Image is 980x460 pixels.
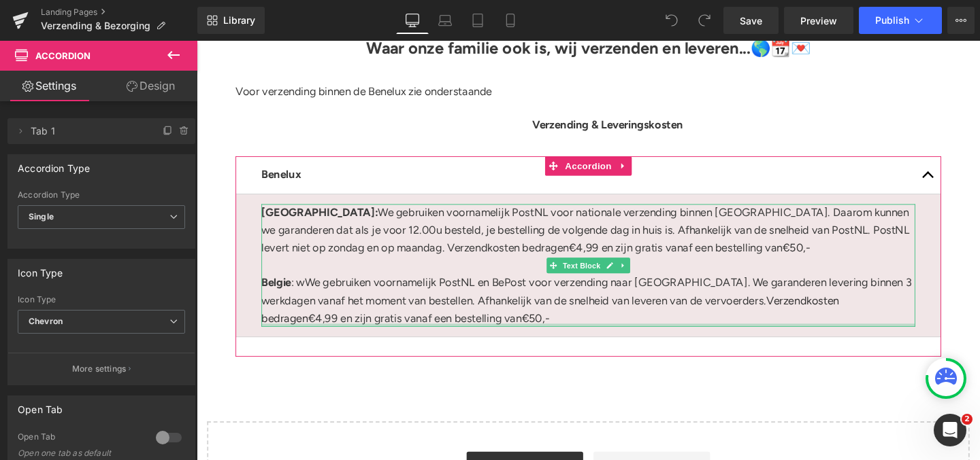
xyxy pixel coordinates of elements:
[800,14,837,28] span: Preview
[197,7,265,34] a: New Library
[18,155,91,174] div: Accordion Type
[29,211,54,222] b: Single
[223,14,255,26] span: Library
[41,44,783,63] p: Voor verzending binnen de Benelux zie onderstaande
[962,414,973,425] span: 2
[382,228,427,245] span: Text Block
[101,71,200,101] a: Design
[35,50,91,61] span: Accordion
[41,20,150,31] span: Verzending & Bezorging
[18,260,63,279] div: Icon Type
[875,15,909,26] span: Publish
[68,247,99,261] strong: Belgie
[691,7,718,34] button: Redo
[391,211,399,224] span: €
[859,7,942,34] button: Publish
[399,211,616,224] span: 4,99 en zijn gratis vanaf een bestelling van
[117,285,125,298] span: €
[125,285,342,298] span: 4,99 en zijn gratis vanaf een bestelling van
[41,7,197,18] a: Landing Pages
[68,174,191,188] strong: [GEOGRAPHIC_DATA]:
[29,316,63,326] b: Chevron
[18,190,185,200] div: Accordion Type
[440,122,457,142] a: Expand / Collapse
[417,432,540,459] a: Add Single Section
[18,295,185,304] div: Icon Type
[658,7,685,34] button: Undo
[384,122,440,142] span: Accordion
[740,14,762,28] span: Save
[18,396,63,415] div: Open Tab
[934,414,966,446] iframe: Intercom live chat
[342,285,371,298] span: €50,-
[616,211,645,224] span: €50,-
[784,7,853,34] a: Preview
[494,7,527,34] a: Mobile
[18,448,140,458] div: Open one tab as default
[353,82,512,95] strong: Verzending & Leveringskosten
[31,118,145,144] span: Tab 1
[947,7,975,34] button: More
[461,7,494,34] a: Tablet
[68,134,110,147] strong: Benelux
[284,432,406,459] a: Explore Blocks
[72,363,127,375] p: More settings
[8,353,195,385] button: More settings
[68,245,755,301] p: : wWe gebruiken voornamelijk PostNL en BePost voor verzending naar [GEOGRAPHIC_DATA]. We garander...
[396,7,429,34] a: Desktop
[429,7,461,34] a: Laptop
[68,172,755,228] p: We gebruiken voornamelijk PostNL voor nationale verzending binnen [GEOGRAPHIC_DATA]. Daarom kunne...
[18,431,142,446] div: Open Tab
[442,228,456,245] a: Expand / Collapse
